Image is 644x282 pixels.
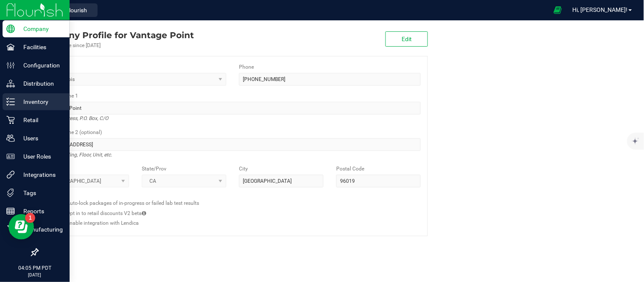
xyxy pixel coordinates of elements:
[15,60,66,70] p: Configuration
[15,42,66,52] p: Facilities
[45,150,112,160] i: Suite, Building, Floor, Unit, etc.
[25,213,35,223] iframe: Resource center unread badge
[239,73,421,86] input: (123) 456-7890
[15,115,66,125] p: Retail
[6,116,15,124] inline-svg: Retail
[15,133,66,143] p: Users
[15,24,66,34] p: Company
[6,43,15,51] inline-svg: Facilities
[8,214,34,240] iframe: Resource center
[45,113,108,123] i: Street address, P.O. Box, C/O
[15,78,66,89] p: Distribution
[336,175,421,187] input: Postal Code
[15,151,66,162] p: User Roles
[45,194,421,199] h2: Configs
[142,165,166,173] label: State/Prov
[6,152,15,161] inline-svg: User Roles
[6,134,15,142] inline-svg: Users
[6,79,15,88] inline-svg: Distribution
[45,138,421,151] input: Suite, Building, Unit, etc.
[402,36,412,42] span: Edit
[6,207,15,215] inline-svg: Reports
[37,29,194,42] div: Vantage Point
[4,264,66,272] p: 04:05 PM PDT
[15,170,66,180] p: Integrations
[45,102,421,114] input: Address
[548,2,567,18] span: Open Ecommerce Menu
[385,31,428,47] button: Edit
[6,170,15,179] inline-svg: Integrations
[37,42,194,49] div: Account active since [DATE]
[15,188,66,198] p: Tags
[15,224,66,235] p: Manufacturing
[6,25,15,33] inline-svg: Company
[6,225,15,234] inline-svg: Manufacturing
[6,189,15,197] inline-svg: Tags
[45,128,102,136] label: Address Line 2 (optional)
[67,219,139,227] label: Enable integration with Lendica
[67,209,146,217] label: Opt in to retail discounts V2 beta
[239,165,248,173] label: City
[4,272,66,278] p: [DATE]
[15,97,66,107] p: Inventory
[6,98,15,106] inline-svg: Inventory
[573,6,628,13] span: Hi, [PERSON_NAME]!
[67,199,199,207] label: Auto-lock packages of in-progress or failed lab test results
[239,175,323,187] input: City
[239,63,254,71] label: Phone
[336,165,364,173] label: Postal Code
[15,206,66,216] p: Reports
[6,61,15,70] inline-svg: Configuration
